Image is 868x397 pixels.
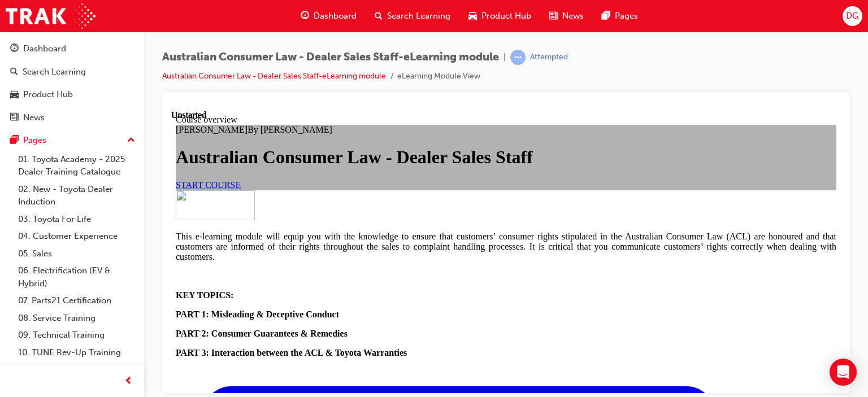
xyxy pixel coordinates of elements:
button: Pages [5,130,140,151]
span: prev-icon [124,374,133,389]
div: Attempted [530,52,568,63]
img: Trak [6,3,96,29]
span: car-icon [468,9,477,23]
span: [PERSON_NAME] [5,15,76,24]
span: By [PERSON_NAME] [76,15,161,24]
a: Search Learning [5,62,140,82]
h1: Australian Consumer Law - Dealer Sales Staff [5,37,665,58]
span: Search Learning [387,10,450,23]
div: Product Hub [23,88,73,101]
a: news-iconNews [540,5,593,28]
span: up-icon [127,133,135,148]
div: Dashboard [23,42,66,55]
a: 10. TUNE Rev-Up Training [14,344,140,361]
span: | [504,51,506,64]
a: 08. Service Training [14,309,140,327]
span: pages-icon [10,136,19,146]
a: car-iconProduct Hub [459,5,540,28]
span: Course overview [5,5,66,14]
button: DashboardSearch LearningProduct HubNews [5,36,140,130]
span: car-icon [10,90,19,100]
span: Australian Consumer Law - Dealer Sales Staff-eLearning module [162,51,499,64]
a: pages-iconPages [593,5,647,28]
span: Dashboard [314,10,357,23]
a: News [5,107,140,128]
span: news-icon [10,113,19,123]
span: search-icon [375,9,383,23]
strong: PART 1: Misleading & Deceptive Conduct [5,199,168,209]
a: guage-iconDashboard [292,5,366,28]
span: news-icon [549,9,558,23]
li: eLearning Module View [397,70,480,83]
button: DG [843,6,862,26]
span: learningRecordVerb_ATTEMPT-icon [510,50,526,65]
strong: PART 2: Consumer Guarantees & Remedies [5,219,176,228]
span: DG [846,10,858,23]
p: This e-learning module will equip you with the knowledge to ensure that customers’ consumer right... [5,121,665,152]
div: Open Intercom Messenger [830,359,857,386]
a: 06. Electrification (EV & Hybrid) [14,262,140,292]
a: 02. New - Toyota Dealer Induction [14,181,140,211]
a: Dashboard [5,38,140,59]
span: Product Hub [481,10,531,23]
div: Pages [23,134,46,147]
a: 03. Toyota For Life [14,211,140,228]
span: guage-icon [10,44,19,54]
a: 07. Parts21 Certification [14,292,140,309]
a: Australian Consumer Law - Dealer Sales Staff-eLearning module [162,71,386,81]
span: search-icon [10,67,18,77]
a: 05. Sales [14,245,140,263]
a: Product Hub [5,84,140,105]
a: START COURSE [5,70,70,80]
a: search-iconSearch Learning [366,5,459,28]
a: 09. Technical Training [14,326,140,344]
span: guage-icon [301,9,309,23]
a: 01. Toyota Academy - 2025 Dealer Training Catalogue [14,151,140,181]
span: pages-icon [602,9,610,23]
span: News [562,10,584,23]
strong: KEY TOPICS: [5,180,62,190]
span: Pages [615,10,638,23]
div: Search Learning [23,66,86,78]
a: 04. Customer Experience [14,228,140,245]
strong: PART 3: Interaction between the ACL & Toyota Warranties [5,238,236,247]
div: News [23,111,45,124]
a: All Pages [14,361,140,378]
